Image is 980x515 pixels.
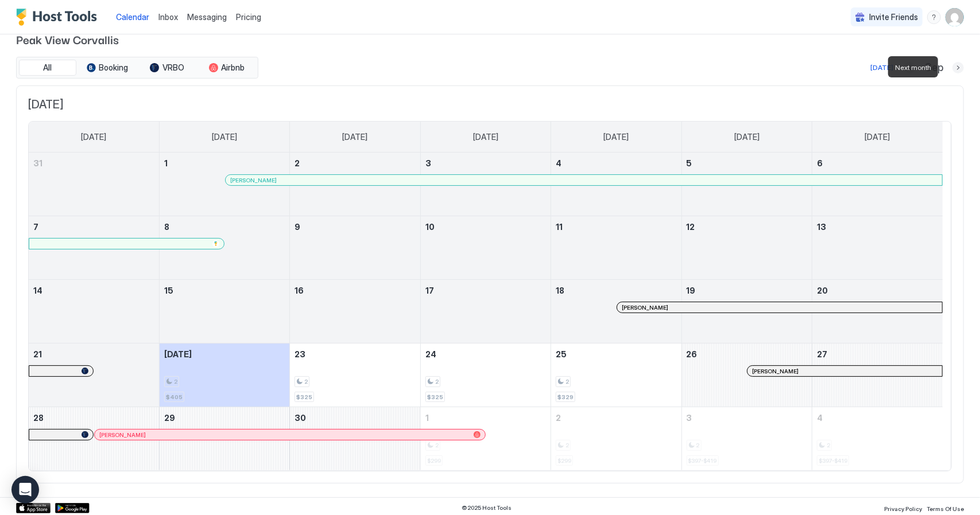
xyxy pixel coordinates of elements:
[551,216,681,280] td: September 11, 2025
[556,349,567,359] span: 25
[420,153,551,216] td: September 3, 2025
[29,407,159,428] a: September 28, 2025
[187,11,227,23] a: Messaging
[290,344,420,407] td: September 23, 2025
[551,280,681,301] a: September 18, 2025
[551,344,681,365] a: September 25, 2025
[290,280,420,301] a: September 16, 2025
[551,216,681,237] a: September 11, 2025
[812,407,943,471] td: October 4, 2025
[331,122,379,153] a: Tuesday
[817,158,823,168] span: 6
[812,344,943,365] a: September 27, 2025
[425,413,429,423] span: 1
[681,280,812,344] td: September 19, 2025
[682,407,812,428] a: October 3, 2025
[290,344,420,365] a: September 23, 2025
[817,222,826,232] span: 13
[138,60,196,76] button: VRBO
[812,280,943,301] a: September 20, 2025
[19,60,76,76] button: All
[11,476,39,504] div: Open Intercom Messenger
[99,431,481,439] div: [PERSON_NAME]
[33,413,44,423] span: 28
[556,158,561,168] span: 4
[81,132,106,142] span: [DATE]
[734,132,760,142] span: [DATE]
[290,153,420,216] td: September 2, 2025
[16,503,51,513] div: App Store
[817,349,827,359] span: 27
[681,407,812,471] td: October 3, 2025
[29,153,159,216] td: August 31, 2025
[870,63,893,73] div: [DATE]
[462,122,510,153] a: Wednesday
[865,132,890,142] span: [DATE]
[164,222,169,232] span: 8
[681,216,812,280] td: September 12, 2025
[551,407,681,471] td: October 2, 2025
[551,407,681,428] a: October 2, 2025
[551,344,681,407] td: September 25, 2025
[425,158,431,168] span: 3
[290,216,420,237] a: September 9, 2025
[551,153,681,174] a: September 4, 2025
[622,304,938,311] div: [PERSON_NAME]
[160,216,289,237] a: September 8, 2025
[222,63,245,73] span: Airbnb
[723,122,771,153] a: Friday
[884,502,922,514] a: Privacy Policy
[99,431,146,439] span: [PERSON_NAME]
[681,153,812,216] td: September 5, 2025
[425,222,435,232] span: 10
[116,11,149,23] a: Calendar
[28,97,952,112] span: [DATE]
[16,9,102,26] div: Host Tools Logo
[812,153,943,216] td: September 6, 2025
[290,407,420,428] a: September 30, 2025
[420,280,551,344] td: September 17, 2025
[290,407,420,471] td: September 30, 2025
[869,12,918,22] span: Invite Friends
[420,344,551,407] td: September 24, 2025
[812,153,943,174] a: September 6, 2025
[16,57,258,79] div: tab-group
[687,222,695,232] span: 12
[421,280,551,301] a: September 17, 2025
[421,153,551,174] a: September 3, 2025
[927,505,964,512] span: Terms Of Use
[435,378,439,385] span: 2
[557,393,574,401] span: $329
[33,286,42,295] span: 14
[687,413,692,423] span: 3
[290,216,420,280] td: September 9, 2025
[159,280,289,344] td: September 15, 2025
[116,12,149,22] span: Calendar
[29,216,159,237] a: September 7, 2025
[812,407,943,428] a: October 4, 2025
[473,132,498,142] span: [DATE]
[166,393,183,401] span: $405
[682,153,812,174] a: September 5, 2025
[159,153,289,216] td: September 1, 2025
[817,286,828,295] span: 20
[565,378,569,385] span: 2
[927,502,964,514] a: Terms Of Use
[174,378,177,385] span: 2
[160,153,289,174] a: September 1, 2025
[681,344,812,407] td: September 26, 2025
[687,158,692,168] span: 5
[952,62,964,73] button: Next month
[946,8,964,26] div: User profile
[29,344,159,407] td: September 21, 2025
[687,286,696,295] span: 19
[812,216,943,280] td: September 13, 2025
[895,63,931,72] span: Next month
[812,216,943,237] a: September 13, 2025
[79,60,136,76] button: Booking
[295,413,306,423] span: 30
[682,216,812,237] a: September 12, 2025
[884,505,922,512] span: Privacy Policy
[427,393,443,401] span: $325
[290,153,420,174] a: September 2, 2025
